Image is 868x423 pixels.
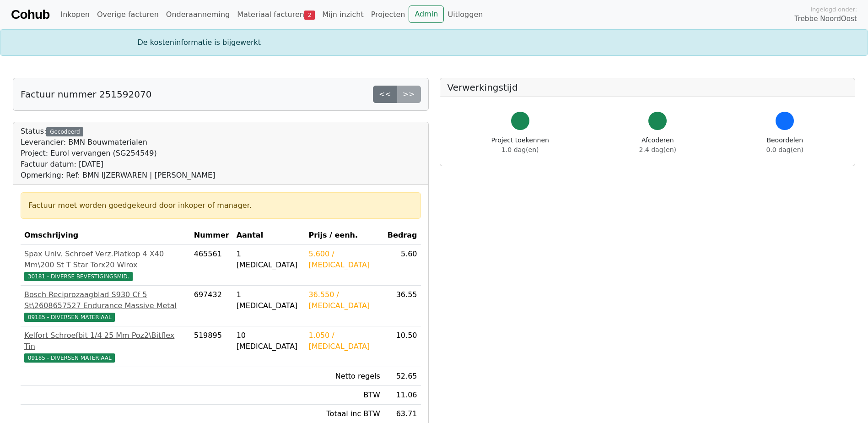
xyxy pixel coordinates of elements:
[305,386,383,405] td: BTW
[132,37,736,48] div: De kosteninformatie is bijgewerkt
[24,249,187,282] a: Spax Univ. Schroef Verz.Platkop 4 X40 Mm\200 St T Star Torx20 Wirox30181 - DIVERSE BEVESTIGINGSMID.
[766,146,803,153] span: 0.0 dag(en)
[639,136,676,155] div: Afcoderen
[237,289,302,311] div: 1 [MEDICAL_DATA]
[162,5,233,24] a: Onderaanneming
[21,159,215,170] div: Factuur datum: [DATE]
[93,5,162,24] a: Overige facturen
[190,326,233,367] td: 519895
[24,353,115,363] span: 09185 - DIVERSEN MATERIAAL
[190,286,233,326] td: 697432
[384,386,421,405] td: 11.06
[384,326,421,367] td: 10.50
[795,14,857,24] span: Trebbe NoordOost
[639,146,676,153] span: 2.4 dag(en)
[46,127,83,136] div: Gecodeerd
[308,249,380,271] div: 5.600 / [MEDICAL_DATA]
[21,137,215,148] div: Leverancier: BMN Bouwmaterialen
[24,330,187,352] div: Kelfort Schroefbit 1/4 25 Mm Poz2\Bitflex Tin
[384,245,421,286] td: 5.60
[308,289,380,311] div: 36.550 / [MEDICAL_DATA]
[237,249,302,271] div: 1 [MEDICAL_DATA]
[24,313,115,322] span: 09185 - DIVERSEN MATERIAAL
[24,330,187,363] a: Kelfort Schroefbit 1/4 25 Mm Poz2\Bitflex Tin09185 - DIVERSEN MATERIAAL
[28,200,413,211] div: Factuur moet worden goedgekeurd door inkoper of manager.
[24,272,133,281] span: 30181 - DIVERSE BEVESTIGINGSMID.
[305,226,383,245] th: Prijs / eenh.
[190,245,233,286] td: 465561
[367,5,409,24] a: Projecten
[21,89,151,100] h5: Factuur nummer 251592070
[409,5,444,23] a: Admin
[810,5,857,14] span: Ingelogd onder:
[373,86,397,103] a: <<
[447,82,848,93] h5: Verwerkingstijd
[21,126,215,181] div: Status:
[233,226,305,245] th: Aantal
[24,249,187,271] div: Spax Univ. Schroef Verz.Platkop 4 X40 Mm\200 St T Star Torx20 Wirox
[190,226,233,245] th: Nummer
[384,367,421,386] td: 52.65
[384,226,421,245] th: Bedrag
[384,286,421,326] td: 36.55
[24,289,187,311] div: Bosch Reciprozaagblad S930 Cf 5 St\2608657527 Endurance Massive Metal
[308,330,380,352] div: 1.050 / [MEDICAL_DATA]
[766,136,803,155] div: Beoordelen
[11,4,49,26] a: Cohub
[24,289,187,322] a: Bosch Reciprozaagblad S930 Cf 5 St\2608657527 Endurance Massive Metal09185 - DIVERSEN MATERIAAL
[237,330,302,352] div: 10 [MEDICAL_DATA]
[21,170,215,181] div: Opmerking: Ref: BMN IJZERWAREN | [PERSON_NAME]
[233,5,318,24] a: Materiaal facturen2
[21,226,190,245] th: Omschrijving
[501,146,539,153] span: 1.0 dag(en)
[57,5,93,24] a: Inkopen
[318,5,367,24] a: Mijn inzicht
[304,11,315,20] span: 2
[491,136,549,155] div: Project toekennen
[21,148,215,159] div: Project: Eurol vervangen (SG254549)
[305,367,383,386] td: Netto regels
[444,5,486,24] a: Uitloggen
